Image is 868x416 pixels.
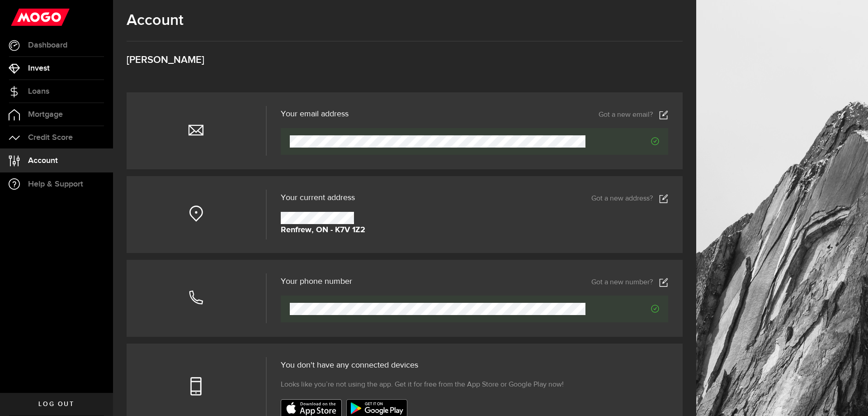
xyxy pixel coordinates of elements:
span: Verified [585,305,659,313]
span: Help & Support [28,180,83,188]
a: Got a new email? [599,110,668,120]
span: Credit Score [28,134,73,142]
button: Open LiveChat chat widget [7,4,34,31]
span: Verified [585,137,659,145]
a: Got a new address? [591,194,668,203]
span: Log out [38,401,74,407]
span: Dashboard [28,41,67,49]
h1: Account [127,11,683,29]
span: Invest [28,64,50,72]
span: Mortgage [28,110,63,119]
h3: Your phone number [281,277,352,286]
span: You don't have any connected devices [281,361,418,369]
span: Account [28,157,58,165]
span: Loans [28,87,49,96]
h3: Your email address [281,110,349,118]
span: Your current address [281,194,355,202]
a: Got a new number? [591,278,668,287]
strong: Renfrew, ON - K7V 1Z2 [281,224,365,236]
h3: [PERSON_NAME] [127,55,683,65]
span: Looks like you’re not using the app. Get it for free from the App Store or Google Play now! [281,379,564,390]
